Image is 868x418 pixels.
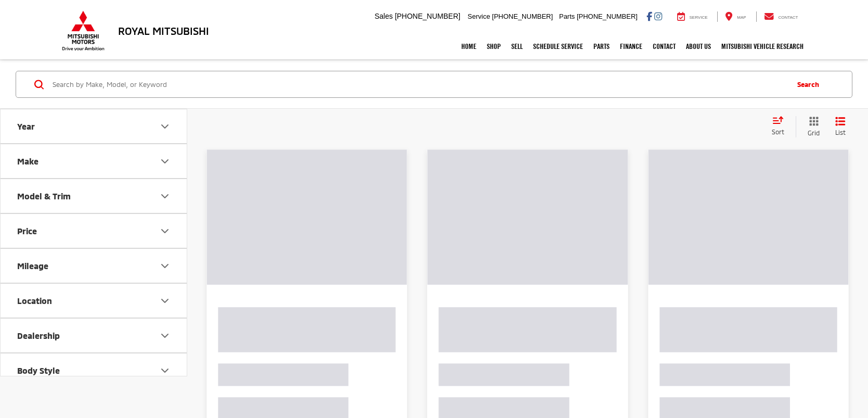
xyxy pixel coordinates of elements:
div: Dealership [17,331,60,340]
a: Facebook: Click to visit our Facebook page [646,12,652,20]
button: MakeMake [1,144,188,178]
button: Model & TrimModel & Trim [1,179,188,213]
span: Map [737,15,746,20]
div: Body Style [17,365,60,375]
a: Instagram: Click to visit our Instagram page [654,12,662,20]
a: Contact [756,11,806,22]
div: Year [17,121,35,131]
h3: Royal Mitsubishi [118,25,209,36]
span: Grid [808,129,820,137]
button: DealershipDealership [1,319,188,352]
a: Contact [647,33,681,59]
button: PricePrice [1,214,188,248]
div: Price [159,225,171,237]
div: Dealership [159,330,171,342]
button: Select sort value [767,116,796,137]
div: Model & Trim [159,190,171,202]
div: Location [17,296,52,306]
span: [PHONE_NUMBER] [492,12,553,20]
button: Grid View [796,116,827,137]
span: [PHONE_NUMBER] [577,12,638,20]
div: Mileage [159,260,171,272]
a: Schedule Service: Opens in a new tab [528,33,588,59]
a: Parts: Opens in a new tab [588,33,615,59]
button: LocationLocation [1,284,188,318]
input: Search by Make, Model, or Keyword [51,72,787,97]
span: Sort [772,128,784,135]
a: Mitsubishi Vehicle Research [716,33,809,59]
button: Search [787,71,834,97]
div: Price [17,226,37,236]
button: Body StyleBody Style [1,353,188,387]
div: Body Style [159,364,171,377]
a: About Us [681,33,716,59]
div: Make [17,156,38,166]
button: List View [827,116,853,137]
span: Sales [374,12,393,20]
a: Service [669,11,716,22]
div: Mileage [17,261,48,271]
button: MileageMileage [1,249,188,283]
img: Mitsubishi [60,10,107,51]
div: Location [159,295,171,307]
a: Home [456,33,482,59]
button: YearYear [1,109,188,143]
span: Service [468,12,490,20]
a: Map [717,11,754,22]
a: Sell [506,33,528,59]
span: Parts [559,12,575,20]
div: Make [159,155,171,168]
div: Model & Trim [17,191,71,201]
span: Contact [778,15,798,20]
span: [PHONE_NUMBER] [395,12,460,20]
a: Shop [482,33,506,59]
div: Year [159,120,171,133]
span: Service [690,15,708,20]
span: List [835,128,846,137]
a: Finance [615,33,647,59]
